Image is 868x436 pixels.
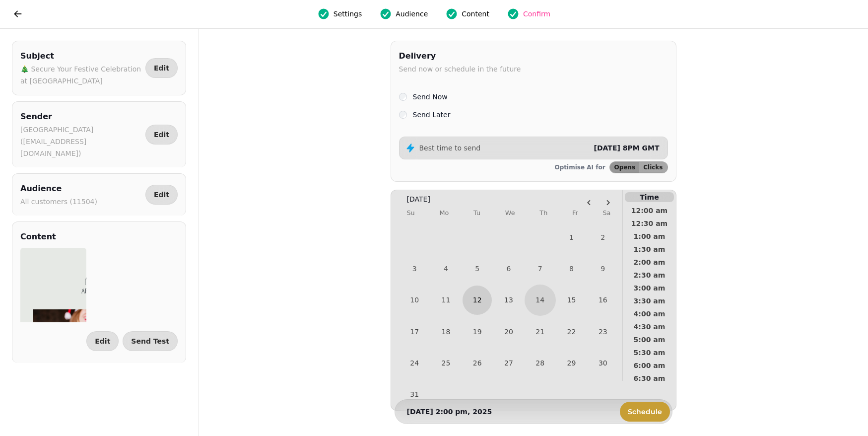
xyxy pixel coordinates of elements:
button: Wednesday, August 6th, 2025 [493,253,524,284]
button: Tuesday, August 19th, 2025 [462,316,493,347]
span: Edit [154,65,169,72]
p: [GEOGRAPHIC_DATA] ([EMAIL_ADDRESS][DOMAIN_NAME]) [20,124,141,159]
label: Send Now [413,91,448,103]
th: Monday [439,204,449,221]
span: 3:00 am [631,285,668,291]
span: Send Test [131,338,169,345]
th: Saturday [602,204,610,221]
button: Tuesday, August 5th, 2025 [462,253,493,284]
span: Clicks [643,164,663,170]
button: 1:00 am [623,230,675,243]
button: Saturday, August 30th, 2025 [587,347,618,378]
button: Friday, August 29th, 2025 [556,347,587,378]
button: Wednesday, August 20th, 2025 [493,316,524,347]
button: Thursday, August 21st, 2025 [525,316,556,347]
span: 2:00 am [631,259,668,266]
button: 2:30 am [623,269,675,282]
span: 1:00 am [631,233,668,240]
button: 6:00 am [623,359,675,372]
span: Settings [334,9,362,19]
button: Friday, August 22nd, 2025 [556,316,587,347]
p: 🎄 Secure Your Festive Celebration at [GEOGRAPHIC_DATA] [20,63,141,87]
button: Saturday, August 9th, 2025 [587,253,618,284]
button: Sunday, August 31st, 2025 [399,379,430,410]
button: 5:00 am [623,333,675,346]
button: Edit [86,331,119,351]
button: Monday, August 18th, 2025 [430,316,462,347]
button: 5:30 am [623,346,675,359]
button: Monday, August 4th, 2025 [430,253,462,284]
span: Edit [154,191,169,198]
span: 2:30 am [631,272,668,279]
button: Today, Tuesday, August 12th, 2025 [463,286,492,315]
button: Clicks [639,162,667,173]
button: Sunday, August 24th, 2025 [399,347,430,378]
button: Opens [610,162,640,173]
button: 1:30 am [623,243,675,256]
button: Saturday, August 23rd, 2025 [587,316,618,347]
button: Saturday, August 16th, 2025 [587,285,618,316]
span: 5:00 am [631,336,668,343]
button: Edit [145,125,178,145]
span: 1:30 am [631,246,668,253]
button: Monday, August 11th, 2025 [430,285,462,316]
button: Edit [145,58,178,78]
button: Thursday, August 7th, 2025 [525,253,556,284]
button: 4:00 am [623,307,675,320]
th: Sunday [407,204,415,221]
span: 4:00 am [631,310,668,317]
label: Send Later [413,109,451,121]
button: Wednesday, August 27th, 2025 [493,347,524,378]
button: Schedule [620,402,670,422]
th: Wednesday [505,204,515,221]
button: Tuesday, August 26th, 2025 [462,347,493,378]
p: [DATE] 2:00 pm, 2025 [407,407,492,417]
button: Sunday, August 17th, 2025 [399,316,430,347]
button: Friday, August 8th, 2025 [556,253,587,284]
button: 3:00 am [623,282,675,294]
th: Tuesday [473,204,480,221]
button: 2:00 am [623,256,675,269]
span: Edit [95,338,110,345]
button: Send Test [123,331,178,351]
p: Send now or schedule in the future [399,63,521,75]
p: Best time to send [419,143,481,153]
button: 12:30 am [623,217,675,230]
button: Monday, August 25th, 2025 [430,347,462,378]
button: Friday, August 15th, 2025 [556,285,587,316]
button: Go to the Previous Month [581,194,598,211]
table: August 2025 [399,204,619,410]
span: 5:30 am [631,349,668,356]
button: Thursday, August 14th, 2025, selected [525,285,556,316]
button: 3:30 am [623,294,675,307]
h2: Audience [20,182,97,196]
button: Friday, August 1st, 2025 [556,221,587,253]
button: Saturday, August 2nd, 2025 [587,221,618,253]
span: Audience [396,9,428,19]
button: Go to the Next Month [600,194,616,211]
h2: Sender [20,110,141,124]
h2: Subject [20,49,141,63]
span: 6:30 am [631,375,668,382]
span: 12:30 am [631,220,668,227]
span: 6:00 am [631,362,668,369]
h2: Delivery [399,49,521,63]
span: [DATE] [407,194,430,204]
span: Confirm [523,9,550,19]
button: go back [8,4,28,24]
p: All customers (11504) [20,196,97,208]
button: 4:30 am [623,320,675,333]
th: Friday [572,204,578,221]
span: Schedule [628,408,662,415]
p: Optimise AI for [555,163,605,171]
button: 12:00 am [623,204,675,217]
span: Content [462,9,489,19]
button: Thursday, August 28th, 2025 [525,347,556,378]
span: Edit [154,131,169,138]
span: Opens [614,164,636,170]
h2: Content [20,230,56,244]
button: Sunday, August 10th, 2025 [399,285,430,316]
span: 3:30 am [631,297,668,304]
button: Edit [145,185,178,205]
span: 12:00 am [631,207,668,214]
